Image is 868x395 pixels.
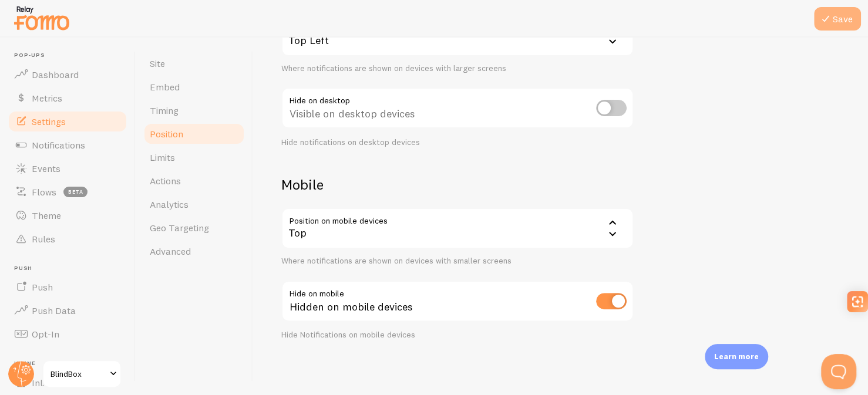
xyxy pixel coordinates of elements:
span: Flows [32,186,56,198]
div: Hidden on mobile devices [281,281,634,323]
a: BlindBox [42,360,122,388]
a: Opt-In [7,322,128,346]
span: Analytics [150,198,189,210]
a: Timing [143,99,245,122]
a: Metrics [7,86,128,110]
a: Notifications [7,133,128,157]
iframe: Help Scout Beacon - Open [821,354,856,389]
a: Rules [7,227,128,251]
h2: Mobile [281,175,634,194]
span: BlindBox [51,367,106,381]
div: Hide Notifications on mobile devices [281,330,634,340]
span: Events [32,163,60,174]
span: Advanced [150,245,191,257]
a: Events [7,157,128,180]
a: Actions [143,169,245,193]
a: Settings [7,110,128,133]
div: Where notifications are shown on devices with smaller screens [281,256,634,266]
span: Push [14,265,128,272]
a: Push Data [7,299,128,322]
div: Visible on desktop devices [281,87,634,130]
span: Rules [32,233,55,245]
span: Position [150,128,183,140]
span: Embed [150,81,180,93]
span: Actions [150,175,181,187]
a: Position [143,122,245,146]
a: Embed [143,75,245,99]
span: Notifications [32,139,85,151]
span: Geo Targeting [150,222,209,234]
a: Site [143,52,245,75]
span: Opt-In [32,328,59,340]
a: Analytics [143,193,245,216]
span: Metrics [32,92,62,104]
a: Dashboard [7,63,128,86]
span: Timing [150,104,179,116]
div: Learn more [705,344,768,369]
div: Where notifications are shown on devices with larger screens [281,63,634,74]
img: fomo-relay-logo-orange.svg [12,3,71,33]
span: Settings [32,116,66,127]
a: Geo Targeting [143,216,245,239]
span: Dashboard [32,69,79,80]
span: beta [63,187,88,197]
a: Limits [143,146,245,169]
span: Limits [150,151,175,163]
p: Learn more [714,351,759,362]
a: Theme [7,204,128,227]
div: Top [281,208,634,249]
span: Site [150,58,165,69]
span: Push [32,281,53,293]
div: Hide notifications on desktop devices [281,137,634,148]
span: Push Data [32,305,76,316]
a: Flows beta [7,180,128,204]
span: Pop-ups [14,52,128,59]
a: Push [7,275,128,299]
a: Advanced [143,239,245,263]
span: Theme [32,210,61,221]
